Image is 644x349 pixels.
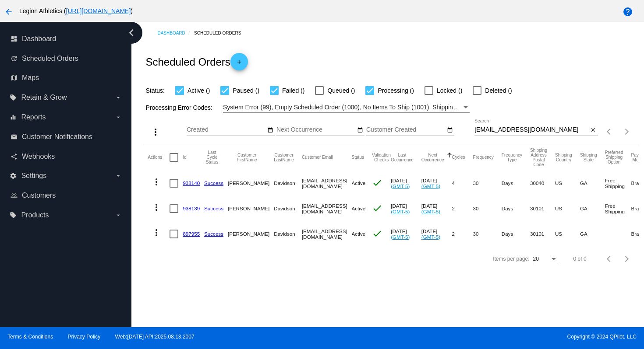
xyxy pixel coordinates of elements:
[4,7,14,17] mat-icon: arrow_back
[22,192,56,199] span: Customers
[580,221,605,247] mat-cell: GA
[352,180,366,186] span: Active
[302,171,352,196] mat-cell: [EMAIL_ADDRESS][DOMAIN_NAME]
[391,221,421,247] mat-cell: [DATE]
[601,123,618,140] button: Previous page
[11,52,122,66] a: update Scheduled Orders
[605,171,631,196] mat-cell: Free Shipping
[421,234,440,240] a: (GMT-5)
[151,177,162,187] mat-icon: more_vert
[267,127,273,134] mat-icon: date_range
[530,148,547,167] button: Change sorting for ShippingPostcode
[11,35,18,42] i: dashboard
[533,256,539,262] span: 20
[151,227,162,238] mat-icon: more_vert
[391,234,410,240] a: (GMT-5)
[21,113,46,121] span: Reports
[372,203,382,213] mat-icon: check
[11,188,122,202] a: people_outline Customers
[302,196,352,221] mat-cell: [EMAIL_ADDRESS][DOMAIN_NAME]
[493,256,529,262] div: Items per page:
[11,74,18,81] i: map
[274,171,302,196] mat-cell: Davidson
[421,209,440,214] a: (GMT-5)
[605,196,631,221] mat-cell: Free Shipping
[145,87,165,94] span: Status:
[573,256,587,262] div: 0 of 0
[11,153,18,160] i: share
[590,127,596,134] mat-icon: close
[10,114,17,121] i: equalizer
[276,126,355,133] input: Next Occurrence
[223,102,470,113] mat-select: Filter by Processing Error Codes
[183,155,186,160] button: Change sorting for Id
[151,202,162,213] mat-icon: more_vert
[530,221,555,247] mat-cell: 30101
[502,153,522,162] button: Change sorting for FrequencyType
[22,153,55,161] span: Webhooks
[183,231,200,237] a: 897955
[22,35,56,43] span: Dashboard
[421,153,444,162] button: Change sorting for NextOccurrenceUtc
[352,206,366,211] span: Active
[21,94,67,101] span: Retain & Grow
[530,171,555,196] mat-cell: 30040
[187,126,265,133] input: Created
[580,171,605,196] mat-cell: GA
[19,7,133,14] span: Legion Athletics ( )
[372,144,391,171] mat-header-cell: Validation Checks
[302,155,333,160] button: Change sorting for CustomerEmail
[21,172,46,180] span: Settings
[22,74,39,82] span: Maps
[329,334,637,340] span: Copyright © 2024 QPilot, LLC
[115,114,122,121] i: arrow_drop_down
[150,127,161,137] mat-icon: more_vert
[452,171,473,196] mat-cell: 4
[204,150,220,164] button: Change sorting for LastProcessingCycleId
[115,334,195,340] a: Web:[DATE] API:2025.08.13.2007
[22,55,78,63] span: Scheduled Orders
[274,196,302,221] mat-cell: Davidson
[302,221,352,247] mat-cell: [EMAIL_ADDRESS][DOMAIN_NAME]
[366,126,445,133] input: Customer Created
[233,85,259,96] span: Paused ()
[204,180,223,186] a: Success
[473,196,502,221] mat-cell: 30
[580,153,597,162] button: Change sorting for ShippingState
[447,127,453,134] mat-icon: date_range
[421,171,452,196] mat-cell: [DATE]
[555,153,572,162] button: Change sorting for ShippingCountry
[555,196,580,221] mat-cell: US
[421,183,440,189] a: (GMT-5)
[580,196,605,221] mat-cell: GA
[228,221,274,247] mat-cell: [PERSON_NAME]
[452,155,465,160] button: Change sorting for Cycles
[474,126,589,133] input: Search
[124,26,138,40] i: chevron_left
[68,334,101,340] a: Privacy Policy
[66,7,131,14] a: [URL][DOMAIN_NAME]
[555,171,580,196] mat-cell: US
[391,209,410,214] a: (GMT-5)
[274,221,302,247] mat-cell: Davidson
[194,26,249,40] a: Scheduled Orders
[437,85,462,96] span: Locked ()
[530,196,555,221] mat-cell: 30101
[372,228,382,239] mat-icon: check
[372,178,382,188] mat-icon: check
[11,150,122,164] a: share Webhooks
[204,206,223,211] a: Success
[485,85,512,96] span: Deleted ()
[421,196,452,221] mat-cell: [DATE]
[618,123,636,140] button: Next page
[502,171,530,196] mat-cell: Days
[145,104,212,111] span: Processing Error Codes:
[183,180,200,186] a: 938140
[327,85,355,96] span: Queued ()
[115,94,122,101] i: arrow_drop_down
[391,171,421,196] mat-cell: [DATE]
[115,212,122,219] i: arrow_drop_down
[502,221,530,247] mat-cell: Days
[10,212,17,219] i: local_offer
[11,32,122,46] a: dashboard Dashboard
